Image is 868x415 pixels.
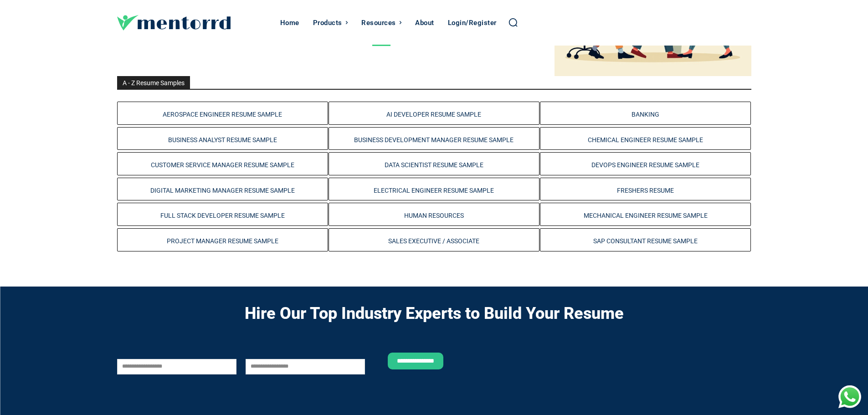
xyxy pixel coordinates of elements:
a: Mechanical Engineer Resume Sample [584,212,708,219]
a: Search [508,17,518,27]
a: Logo [117,15,276,31]
a: Freshers Resume [617,186,674,194]
span: A - Z Resume Samples [117,76,190,89]
a: Project Manager Resume Sample [167,237,278,244]
div: Chat with Us [838,385,861,408]
a: Sales Executive / Associate [388,237,479,244]
a: Electrical Engineer Resume Sample [374,186,494,194]
a: Data Scientist Resume Sample [385,161,483,169]
a: Aerospace Engineer Resume Sample [163,111,282,118]
a: Business Analyst Resume Sample [168,136,277,143]
a: Business Development Manager Resume Sample [354,136,514,143]
a: Banking [632,111,659,118]
a: SAP Consultant Resume Sample [593,237,698,244]
a: Human Resources [404,212,464,219]
h3: Hire Our Top Industry Experts to Build Your Resume [245,305,624,323]
a: Customer Service Manager Resume Sample [151,161,294,169]
form: Contact form [117,341,751,380]
a: AI Developer Resume Sample [386,111,481,118]
a: Digital Marketing Manager Resume Sample [150,186,295,194]
a: Chemical Engineer Resume Sample [588,136,703,143]
a: Full Stack Developer Resume Sample [160,212,285,219]
a: Devops Engineer Resume Sample [591,161,699,169]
